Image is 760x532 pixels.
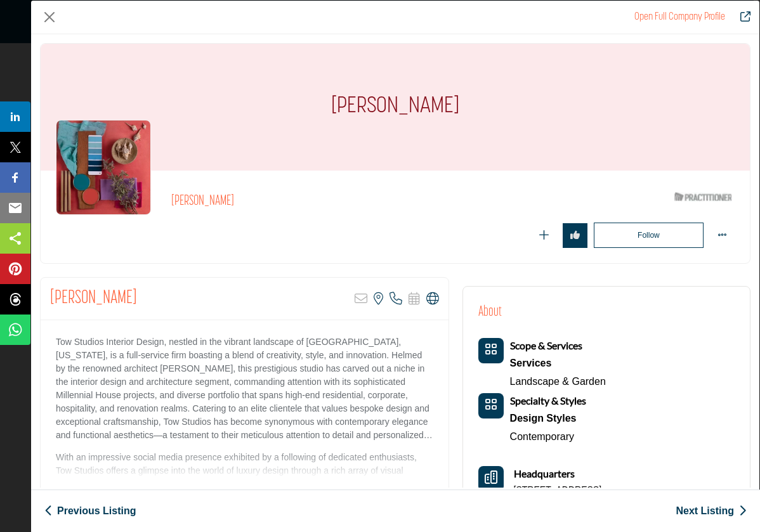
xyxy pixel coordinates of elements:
[731,10,750,25] a: Redirect to peter-tow
[710,223,735,248] button: More Options
[594,223,704,248] button: Redirect to login
[510,376,606,387] a: Landscape & Garden
[510,409,586,428] a: Design Styles
[56,335,433,442] p: Tow Studios Interior Design, nestled in the vibrant landscape of [GEOGRAPHIC_DATA], [US_STATE], i...
[674,189,731,205] img: ASID Qualified Practitioners
[50,287,137,310] h2: Peter Tow
[634,12,725,22] a: Redirect to peter-tow
[56,120,151,215] img: peter-tow logo
[510,354,606,373] div: Interior and exterior spaces including lighting, layouts, furnishings, accessories, artwork, land...
[331,44,459,171] h1: [PERSON_NAME]
[510,339,582,351] b: Scope & Services
[532,223,556,248] button: Redirect to login page
[40,8,59,27] button: Close
[510,394,586,406] b: Specialty & Styles
[44,503,136,519] a: Previous Listing
[563,223,587,248] button: Redirect to login page
[514,466,575,481] b: Headquarters
[478,393,504,418] button: Category Icon
[478,338,504,363] button: Category Icon
[510,409,586,428] div: Styles that range from contemporary to Victorian to meet any aesthetic vision.
[514,484,601,496] p: [STREET_ADDRESS]
[478,302,502,323] h2: About
[510,431,574,442] a: Contemporary
[510,354,606,373] a: Services
[510,341,582,351] a: Scope & Services
[510,396,586,406] a: Specialty & Styles
[171,193,520,210] h2: [PERSON_NAME]
[676,503,747,519] a: Next Listing
[478,466,504,491] button: Headquarter icon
